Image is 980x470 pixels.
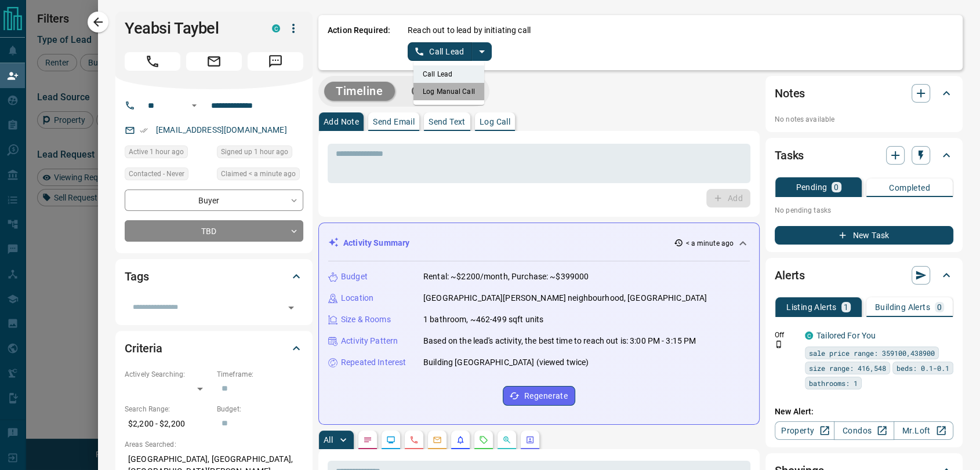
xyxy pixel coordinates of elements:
[775,226,953,245] button: New Task
[409,435,419,445] svg: Calls
[844,303,848,311] p: 1
[937,303,942,311] p: 0
[816,331,876,340] a: Tailored For You
[373,118,415,126] p: Send Email
[775,330,798,340] p: Off
[775,141,953,169] div: Tasks
[386,435,395,445] svg: Lead Browsing Activity
[775,202,953,219] p: No pending tasks
[221,146,288,158] span: Signed up 1 hour ago
[796,183,827,191] p: Pending
[775,406,953,418] p: New Alert:
[775,340,783,348] svg: Push Notification Only
[423,356,589,369] p: Building [GEOGRAPHIC_DATA] (viewed twice)
[283,300,299,316] button: Open
[456,435,465,445] svg: Listing Alerts
[324,436,333,444] p: All
[140,126,148,134] svg: Email Verified
[221,168,296,180] span: Claimed < a minute ago
[363,435,372,445] svg: Notes
[775,79,953,107] div: Notes
[341,335,398,347] p: Activity Pattern
[408,24,531,37] p: Reach out to lead by initiating call
[429,118,466,126] p: Send Text
[433,435,442,445] svg: Emails
[423,292,707,304] p: [GEOGRAPHIC_DATA][PERSON_NAME] neighbourhood, [GEOGRAPHIC_DATA]
[809,377,858,389] span: bathrooms: 1
[341,292,373,304] p: Location
[343,237,409,249] p: Activity Summary
[834,183,839,191] p: 0
[125,404,211,414] p: Search Range:
[129,146,184,158] span: Active 1 hour ago
[125,19,255,38] h1: Yeabsi Taybel
[408,42,492,61] div: split button
[217,167,303,184] div: Mon Oct 13 2025
[125,439,303,450] p: Areas Searched:
[341,271,368,283] p: Budget
[125,145,211,162] div: Mon Oct 13 2025
[328,232,750,254] div: Activity Summary< a minute ago
[125,339,162,358] h2: Criteria
[187,99,201,112] button: Open
[125,220,303,242] div: TBD
[775,261,953,289] div: Alerts
[685,238,734,249] p: < a minute ago
[248,52,303,71] span: Message
[328,24,390,61] p: Action Required:
[125,52,180,71] span: Call
[217,145,303,162] div: Mon Oct 13 2025
[894,421,953,440] a: Mr.Loft
[834,421,894,440] a: Condos
[805,331,813,340] div: condos.ca
[324,82,395,101] button: Timeline
[479,435,488,445] svg: Requests
[875,303,930,311] p: Building Alerts
[341,356,406,369] p: Repeated Interest
[896,362,949,374] span: beds: 0.1-0.1
[503,386,575,406] button: Regenerate
[413,83,484,100] li: Log Manual Call
[125,414,211,433] p: $2,200 - $2,200
[775,84,805,103] h2: Notes
[217,404,303,414] p: Budget:
[125,369,211,380] p: Actively Searching:
[129,168,184,180] span: Contacted - Never
[341,314,391,326] p: Size & Rooms
[423,271,589,283] p: Rental: ~$2200/month, Purchase: ~$399000
[480,118,510,126] p: Log Call
[125,263,303,290] div: Tags
[502,435,511,445] svg: Opportunities
[786,303,837,311] p: Listing Alerts
[775,114,953,125] p: No notes available
[423,335,696,347] p: Based on the lead's activity, the best time to reach out is: 3:00 PM - 3:15 PM
[125,267,148,286] h2: Tags
[324,118,359,126] p: Add Note
[186,52,242,71] span: Email
[408,42,472,61] button: Call Lead
[809,362,886,374] span: size range: 416,548
[125,334,303,362] div: Criteria
[217,369,303,380] p: Timeframe:
[400,82,484,101] button: Campaigns
[525,435,535,445] svg: Agent Actions
[413,65,484,83] li: Call Lead
[125,190,303,211] div: Buyer
[809,347,935,359] span: sale price range: 359100,438900
[775,266,805,285] h2: Alerts
[156,125,287,134] a: [EMAIL_ADDRESS][DOMAIN_NAME]
[775,421,834,440] a: Property
[775,146,804,165] h2: Tasks
[423,314,543,326] p: 1 bathroom, ~462-499 sqft units
[272,24,280,32] div: condos.ca
[889,184,930,192] p: Completed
